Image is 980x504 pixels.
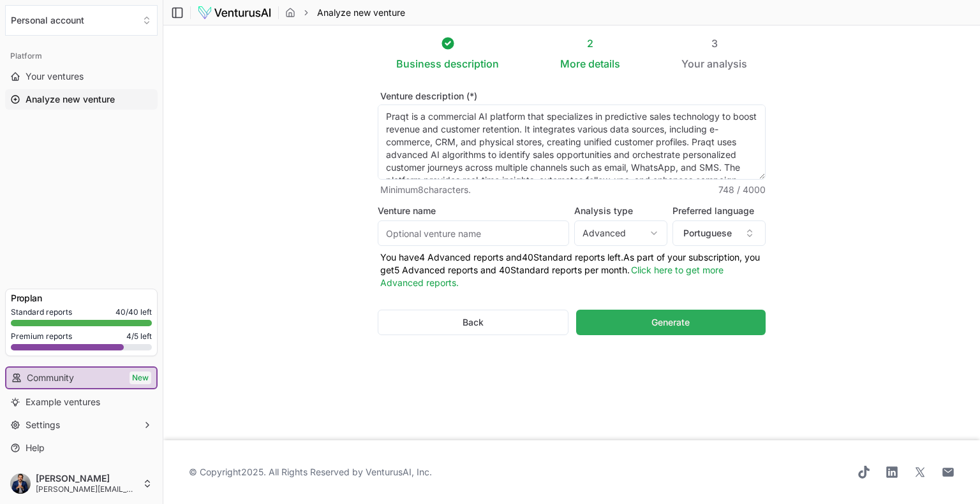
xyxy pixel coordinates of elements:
a: Help [5,438,158,458]
button: Back [378,310,568,335]
label: Analysis type [574,206,667,215]
span: Analyze new venture [26,93,115,106]
div: 3 [681,36,747,51]
span: Minimum 8 characters. [380,184,471,196]
label: Venture name [378,206,569,215]
span: © Copyright 2025 . All Rights Reserved by . [189,466,432,479]
input: Optional venture name [378,220,569,246]
img: logo [197,5,272,20]
nav: breadcrumb [285,6,405,19]
span: More [560,56,586,71]
a: Example ventures [5,392,158,412]
img: ACg8ocL3WiEshd9CCjDOGpMVvs9F1-ka5eMiU83UgMKJDBd5Hu873C9X=s96-c [10,473,31,494]
span: Your ventures [26,70,84,83]
a: CommunityNew [6,368,156,388]
a: Your ventures [5,66,158,87]
span: analysis [707,57,747,70]
span: Help [26,442,45,454]
span: [PERSON_NAME] [36,473,137,484]
span: Your [681,56,704,71]
div: 2 [560,36,620,51]
span: Premium reports [11,331,72,342]
span: Settings [26,419,60,431]
span: Business [396,56,442,71]
span: details [588,57,620,70]
span: description [444,57,499,70]
span: Generate [651,316,690,329]
a: Analyze new venture [5,89,158,110]
div: Platform [5,46,158,66]
p: You have 4 Advanced reports and 40 Standard reports left. As part of your subscription, y ou get ... [378,251,766,289]
a: VenturusAI, Inc [366,466,429,477]
button: Select an organization [5,5,158,36]
button: Generate [576,310,766,335]
span: 4 / 5 left [126,331,152,342]
h3: Pro plan [11,292,152,305]
span: New [130,371,151,384]
button: [PERSON_NAME][PERSON_NAME][EMAIL_ADDRESS][PERSON_NAME][DOMAIN_NAME] [5,468,158,499]
button: Settings [5,415,158,435]
span: Example ventures [26,396,100,408]
span: 748 / 4000 [718,184,766,196]
span: Community [27,371,74,384]
label: Preferred language [672,206,766,215]
span: [PERSON_NAME][EMAIL_ADDRESS][PERSON_NAME][DOMAIN_NAME] [36,484,137,494]
span: Analyze new venture [317,6,405,19]
span: Standard reports [11,307,72,317]
label: Venture description (*) [378,92,766,101]
button: Portuguese [672,220,766,246]
span: 40 / 40 left [115,307,152,317]
textarea: Praqt is a commercial AI platform that specializes in predictive sales technology to boost revenu... [378,104,766,180]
